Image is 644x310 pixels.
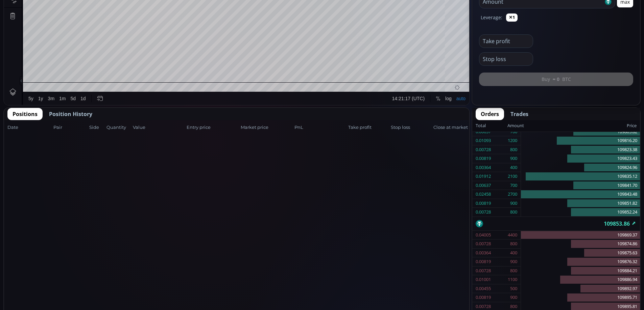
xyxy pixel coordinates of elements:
[159,17,163,22] div: C
[521,145,640,154] div: 109823.38
[22,16,33,22] div: BTC
[510,199,517,208] div: 900
[107,17,111,22] div: H
[476,163,491,172] div: 0.00364
[91,4,111,9] div: Compare
[476,154,491,163] div: 0.00819
[524,121,637,130] div: Price
[57,4,61,9] div: D
[34,271,39,277] div: 1y
[476,239,491,248] div: 0.00728
[126,4,147,9] div: Indicators
[521,128,640,137] div: 109805.82
[476,136,491,145] div: 0.01093
[89,124,104,131] span: Side
[476,266,491,275] div: 0.00728
[506,13,518,22] button: ✕1
[348,124,389,131] span: Take profit
[476,249,491,257] div: 0.00364
[241,124,292,131] span: Market price
[163,17,183,22] div: 109853.86
[510,110,528,118] span: Trades
[80,17,84,22] div: O
[22,24,37,29] div: Volume
[521,136,640,145] div: 109816.20
[510,145,517,154] div: 800
[185,17,223,22] div: −1851.85 (−1.66%)
[521,163,640,172] div: 109824.96
[521,231,640,240] div: 109869.37
[476,190,491,199] div: 0.02458
[13,110,38,118] span: Positions
[521,172,640,181] div: 109835.12
[67,271,72,277] div: 5d
[476,108,504,120] button: Orders
[507,121,524,130] div: Amount
[7,108,43,120] button: Positions
[106,124,131,131] span: Quantity
[476,275,491,284] div: 0.01001
[510,249,517,257] div: 400
[76,271,82,277] div: 1d
[187,124,238,131] span: Entry price
[91,267,101,280] div: Go to
[7,124,51,131] span: Date
[521,284,640,293] div: 109892.97
[111,17,131,22] div: 112180.00
[452,271,461,277] div: auto
[521,181,640,190] div: 109841.70
[6,90,11,96] div: 
[44,16,64,22] div: Bitcoin
[24,271,29,277] div: 5y
[521,190,640,199] div: 109843.48
[481,14,502,21] label: Leverage:
[505,108,533,120] button: Trades
[510,208,517,217] div: 800
[521,154,640,163] div: 109823.43
[476,293,491,302] div: 0.00819
[441,271,448,277] div: log
[521,293,640,302] div: 109895.71
[53,124,87,131] span: Pair
[510,257,517,266] div: 900
[44,108,97,120] button: Position History
[476,208,491,217] div: 0.00728
[521,249,640,258] div: 109875.63
[510,284,517,293] div: 500
[521,239,640,249] div: 109874.86
[450,267,464,280] div: Toggle Auto Scale
[508,172,517,181] div: 2100
[388,271,421,277] span: 14:21:17 (UTC)
[521,266,640,276] div: 109884.21
[439,267,450,280] div: Toggle Log Scale
[476,121,507,130] div: Total
[85,17,105,22] div: 111705.72
[508,136,517,145] div: 1200
[508,190,517,199] div: 2700
[481,110,499,118] span: Orders
[49,110,92,118] span: Position History
[510,266,517,275] div: 800
[429,267,439,280] div: Toggle Percentage
[510,293,517,302] div: 900
[510,154,517,163] div: 900
[521,257,640,266] div: 109876.32
[521,275,640,284] div: 109886.94
[472,217,640,230] div: 109853.86
[510,163,517,172] div: 400
[476,145,491,154] div: 0.00728
[476,284,491,293] div: 0.00455
[33,16,44,22] div: 1D
[391,124,431,131] span: Stop loss
[476,257,491,266] div: 0.00819
[508,275,517,284] div: 1100
[16,252,19,261] div: Hide Drawings Toolbar
[476,231,491,239] div: 0.04005
[510,181,517,190] div: 700
[521,208,640,217] div: 109852.24
[386,267,423,280] button: 14:21:17 (UTC)
[294,124,346,131] span: PnL
[44,271,50,277] div: 3m
[508,231,517,239] div: 4400
[433,124,466,131] span: Close at market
